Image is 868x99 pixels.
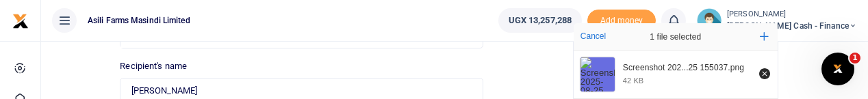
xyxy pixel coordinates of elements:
button: Cancel [576,27,610,45]
iframe: Intercom live chat [821,53,854,85]
span: Asili Farms Masindi Limited [82,14,196,27]
label: Recipient's name [120,59,187,73]
a: profile-user [PERSON_NAME] [PERSON_NAME] Cash - Finance [697,8,857,33]
a: logo-small logo-large logo-large [12,15,29,25]
div: Screenshot 2025-08-25 155037.png [623,63,752,74]
li: Wallet ballance [493,8,587,33]
img: Screenshot 2025-08-25 155037.png [580,57,615,91]
div: 42 KB [623,76,643,85]
span: [PERSON_NAME] Cash - Finance [727,20,857,32]
li: Toup your wallet [587,10,656,32]
button: Remove file [757,66,772,81]
a: UGX 13,257,288 [498,8,582,33]
span: Add money [587,10,656,32]
img: profile-user [697,8,722,33]
span: 1 [850,53,860,63]
div: 1 file selected [617,23,734,51]
img: logo-small [12,13,29,29]
span: UGX 13,257,288 [509,14,572,27]
small: [PERSON_NAME] [727,9,857,20]
a: Add money [587,14,656,25]
button: Add more files [754,27,774,46]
